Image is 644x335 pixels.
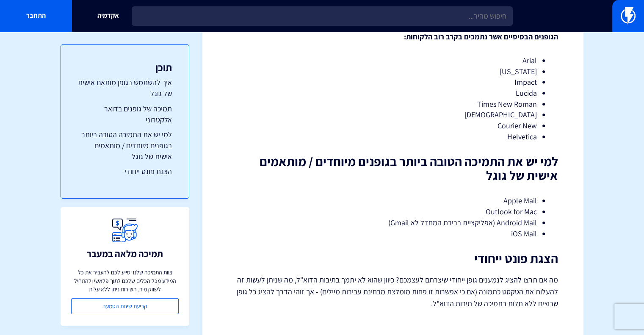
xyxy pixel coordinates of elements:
[228,155,558,183] h2: למי יש את התמיכה הטובה ביותר בגופנים מיוחדים / מותאמים אישית של גוגל
[249,195,537,206] li: Apple Mail
[249,88,537,99] li: Lucida
[249,120,537,131] li: Courier New
[249,217,537,228] li: Android Mail (אפליקציית ברירת המחדל לא Gmail)
[87,249,163,259] h3: תמיכה מלאה במעבר
[249,99,537,110] li: Times New Roman
[78,129,172,162] a: למי יש את התמיכה הטובה ביותר בגופנים מיוחדים / מותאמים אישית של גוגל
[249,109,537,120] li: [DEMOGRAPHIC_DATA]
[78,77,172,99] a: איך להשתמש בגופן מותאם אישית של גוגל
[71,268,179,293] p: צוות התמיכה שלנו יסייע לכם להעביר את כל המידע מכל הכלים שלכם לתוך פלאשי ולהתחיל לשווק מיד, השירות...
[228,274,558,310] p: מה אם תרצו להציג לנמענים גופן ייחודי שיצרתם לעצמכם? כיוון שהוא לא יתמך בתיבות הדוא"ל, מה שניתן לע...
[78,62,172,73] h3: תוכן
[249,66,537,77] li: [US_STATE]
[249,77,537,88] li: Impact
[78,103,172,125] a: תמיכה של גופנים בדואר אלקטרוני
[249,131,537,142] li: Helvetica
[249,55,537,66] li: Arial
[132,6,513,26] input: חיפוש מהיר...
[404,32,558,42] strong: הגופנים הבסיסיים אשר נתמכים בקרב רוב הלקוחות:
[249,206,537,217] li: Outlook for Mac
[249,228,537,239] li: iOS Mail
[228,252,558,266] h2: הצגת פונט ייחודי
[78,166,172,177] a: הצגת פונט ייחודי
[71,298,179,314] a: קביעת שיחת הטמעה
